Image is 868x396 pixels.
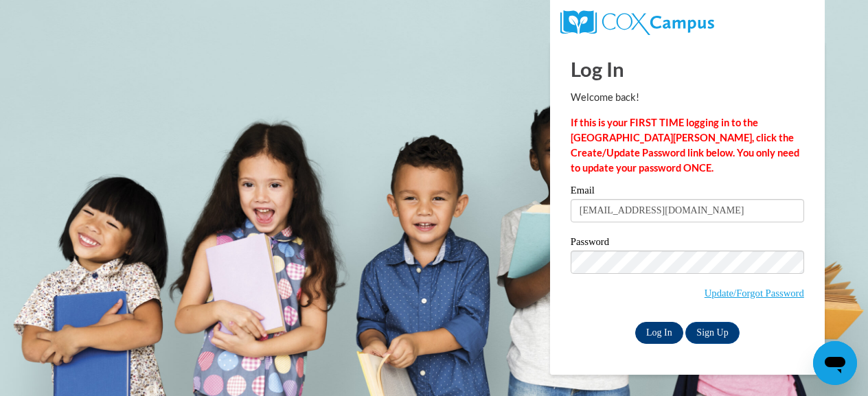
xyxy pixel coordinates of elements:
[705,288,804,299] a: Update/Forgot Password
[635,322,683,344] input: Log In
[571,237,804,251] label: Password
[571,90,804,105] p: Welcome back!
[813,341,857,385] iframe: Button to launch messaging window
[571,55,804,83] h1: Log In
[685,322,739,344] a: Sign Up
[560,10,714,35] img: COX Campus
[571,117,799,174] strong: If this is your FIRST TIME logging in to the [GEOGRAPHIC_DATA][PERSON_NAME], click the Create/Upd...
[571,185,804,199] label: Email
